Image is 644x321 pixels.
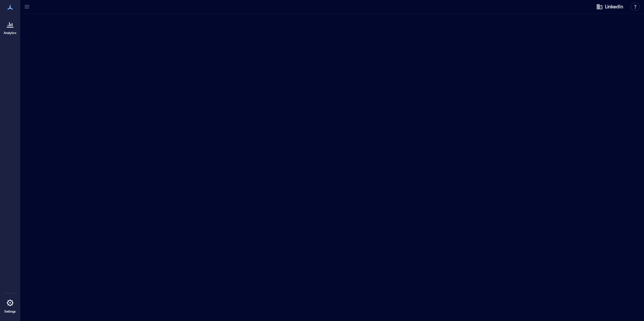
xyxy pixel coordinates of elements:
a: Settings [2,295,18,316]
button: LinkedIn [594,1,625,12]
span: LinkedIn [605,3,623,10]
p: Settings [4,310,16,314]
p: Analytics [4,31,17,35]
a: Analytics [2,16,19,37]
